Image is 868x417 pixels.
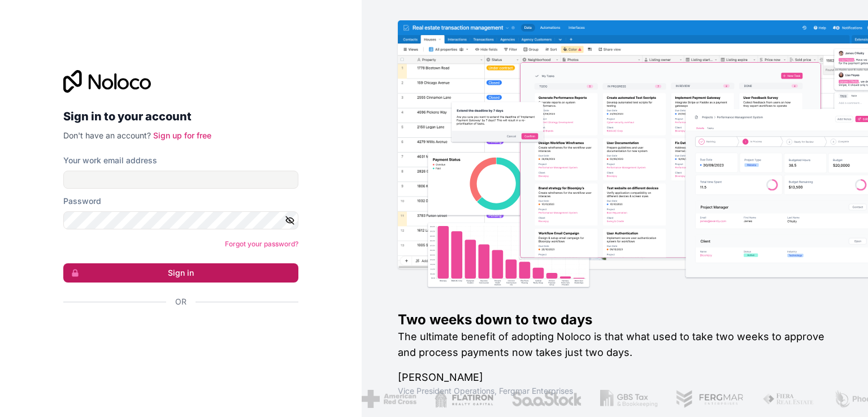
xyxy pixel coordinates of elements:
[461,390,532,408] img: /assets/saastock-C6Zbiodz.png
[63,155,157,166] label: Your work email address
[398,370,832,385] h1: [PERSON_NAME]
[625,390,694,408] img: /assets/fergmar-CudnrXN5.png
[712,390,765,408] img: /assets/fiera-fwj2N5v4.png
[63,263,298,283] button: Sign in
[153,131,211,140] a: Sign up for free
[225,240,298,248] a: Forgot your password?
[175,296,186,307] span: Or
[63,171,298,189] input: Email address
[398,329,832,360] h2: The ultimate benefit of adopting Noloco is that what used to take two weeks to approve and proces...
[63,211,298,229] input: Password
[63,131,151,140] span: Don't have an account?
[783,390,844,408] img: /assets/phoenix-BREaitsQ.png
[58,320,295,345] iframe: כפתור לכניסה באמצעות חשבון Google
[311,390,366,408] img: /assets/american-red-cross-BAupjrZR.png
[63,196,101,207] label: Password
[398,385,832,397] h1: Vice President Operations , Fergmar Enterprises
[384,390,442,408] img: /assets/flatiron-C8eUkumj.png
[549,390,607,408] img: /assets/gbstax-C-GtDUiK.png
[398,311,832,329] h1: Two weeks down to two days
[63,106,298,127] h2: Sign in to your account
